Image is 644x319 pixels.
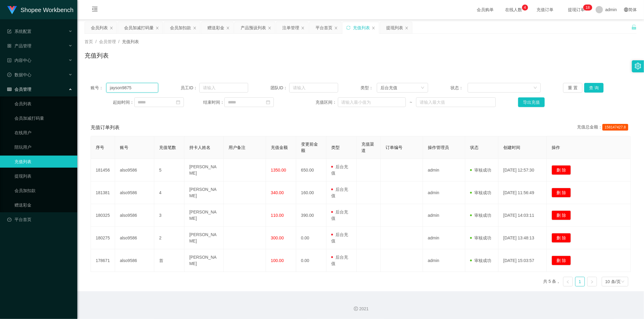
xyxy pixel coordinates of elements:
[416,97,495,107] input: 请输入最大值
[428,145,449,150] span: 操作管理员
[271,168,286,172] span: 1350.00
[184,159,224,182] td: [PERSON_NAME]
[91,182,115,204] td: 181381
[85,0,105,20] i: 图标: menu-fold
[635,63,641,69] i: 图标: setting
[331,187,348,198] span: 后台充值
[82,306,639,312] div: 2021
[7,44,11,48] i: 图标: appstore-o
[498,249,547,272] td: [DATE] 15:03:57
[360,85,376,91] span: 类型：
[184,249,224,272] td: [PERSON_NAME]
[631,24,637,30] i: 图标: unlock
[268,26,271,30] i: 图标: close
[7,87,31,92] span: 会员管理
[159,145,176,150] span: 充值笔数
[115,204,154,227] td: also9586
[543,277,561,286] li: 共 5 条，
[331,232,348,243] span: 后台充值
[316,99,338,106] span: 充值区间：
[552,210,571,220] button: 删 除
[122,39,139,44] span: 充值列表
[91,159,115,182] td: 181456
[7,29,31,34] span: 系统配置
[241,22,266,33] div: 产品预设列表
[106,83,158,93] input: 请输入
[301,26,305,30] i: 图标: close
[552,256,571,265] button: 删 除
[470,168,491,172] span: 审核成功
[575,277,585,286] a: 1
[552,145,560,150] span: 操作
[583,5,592,11] sup: 18
[470,190,491,195] span: 审核成功
[7,213,72,226] a: 图标: dashboard平台首页
[14,170,72,182] a: 提现列表
[470,145,479,150] span: 状态
[271,190,284,195] span: 340.00
[296,182,326,204] td: 160.00
[498,182,547,204] td: [DATE] 11:56:49
[229,145,245,150] span: 用户备注
[21,0,73,20] h1: Shopee Workbench
[316,22,332,33] div: 平台首页
[7,29,11,33] i: 图标: form
[503,145,520,150] span: 创建时间
[334,26,338,30] i: 图标: close
[584,83,604,93] button: 查 询
[226,26,230,30] i: 图标: close
[338,97,406,107] input: 请输入最小值为
[361,142,374,153] span: 充值渠道
[7,7,73,12] a: Shopee Workbench
[423,227,465,249] td: admin
[451,85,468,91] span: 状态：
[423,182,465,204] td: admin
[96,145,104,150] span: 序号
[154,249,184,272] td: 首
[552,233,571,243] button: 删 除
[271,145,288,150] span: 充值金额
[605,277,621,286] div: 10 条/页
[91,124,120,131] span: 充值订单列表
[346,26,351,30] i: 图标: sync
[115,159,154,182] td: also9586
[590,280,594,284] i: 图标: right
[199,83,248,93] input: 请输入
[207,22,224,33] div: 赠送彩金
[498,227,547,249] td: [DATE] 13:48:13
[301,142,318,153] span: 变更前金额
[282,22,299,33] div: 注单管理
[353,22,370,33] div: 充值列表
[271,258,284,263] span: 100.00
[95,39,97,44] span: /
[602,124,628,131] span: 158147427.8
[184,204,224,227] td: [PERSON_NAME]
[470,235,491,240] span: 审核成功
[181,85,199,91] span: 员工ID：
[7,58,11,62] i: 图标: profile
[421,86,425,90] i: 图标: down
[423,159,465,182] td: admin
[380,83,397,92] div: 后台充值
[91,85,106,91] span: 账号：
[14,141,72,153] a: 陪玩用户
[91,22,108,33] div: 会员列表
[85,51,109,60] h1: 充值列表
[331,164,348,175] span: 后台充值
[533,86,537,90] i: 图标: down
[566,280,570,284] i: 图标: left
[203,99,224,106] span: 结束时间：
[565,8,588,12] span: 提现订单
[296,204,326,227] td: 390.00
[7,43,31,48] span: 产品管理
[110,26,113,30] i: 图标: close
[354,307,358,311] i: 图标: copyright
[14,112,72,124] a: 会员加减打码量
[154,204,184,227] td: 3
[588,5,590,11] p: 8
[289,83,338,93] input: 请输入
[113,99,134,106] span: 起始时间：
[331,210,348,221] span: 后台充值
[524,5,526,11] p: 4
